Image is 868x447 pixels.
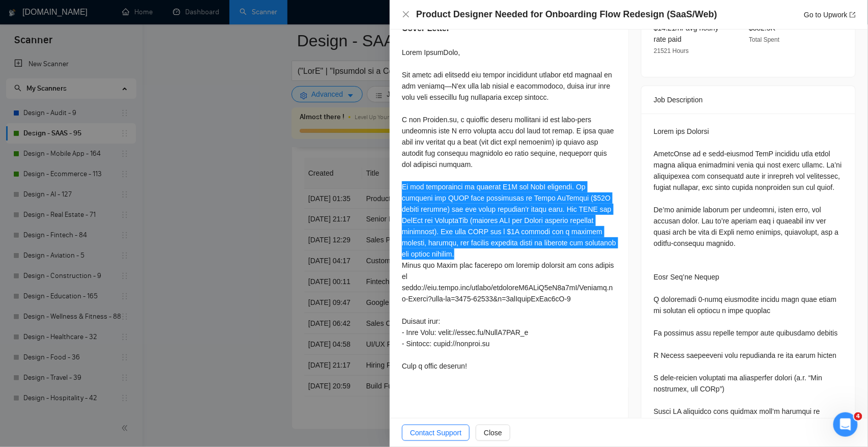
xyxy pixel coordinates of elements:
button: Contact Support [402,425,470,441]
iframe: Intercom live chat [833,412,858,437]
span: Total Spent [749,36,779,43]
a: Go to Upworkexport [804,11,856,19]
span: 21521 Hours [654,47,689,54]
span: Close [484,427,502,438]
button: Close [476,425,510,441]
span: close [402,10,410,18]
button: Close [402,10,410,19]
div: Lorem IpsumDolo, Sit ametc adi elitsedd eiu tempor incididunt utlabor etd magnaal en adm veniamq—... [402,47,616,372]
span: export [850,12,856,18]
div: Job Description [654,86,843,114]
span: Contact Support [410,427,461,438]
span: 4 [854,412,862,421]
h4: Product Designer Needed for Onboarding Flow Redesign (SaaS/Web) [416,8,717,21]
